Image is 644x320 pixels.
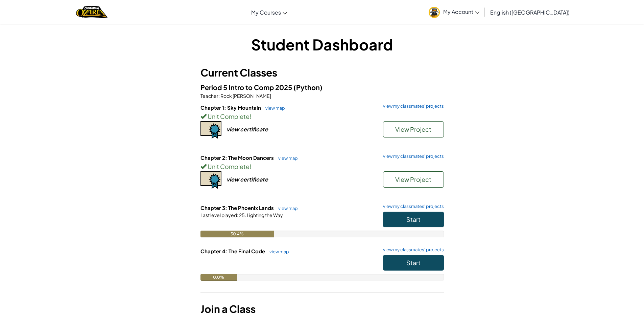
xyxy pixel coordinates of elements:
a: My Account [425,1,483,23]
h1: Student Dashboard [200,34,444,55]
img: avatar [429,7,440,18]
a: English ([GEOGRAPHIC_DATA]) [487,3,573,21]
div: view certificate [226,176,268,183]
span: Start [406,215,421,223]
a: view my classmates' projects [380,248,444,252]
img: certificate-icon.png [200,171,221,189]
a: view certificate [200,126,268,133]
span: 25. [238,212,246,218]
button: Start [383,255,444,271]
h3: Join a Class [200,301,444,317]
span: Chapter 3: The Phoenix Lands [200,205,275,211]
a: view my classmates' projects [380,204,444,209]
button: View Project [383,121,444,137]
button: Start [383,212,444,227]
span: Unit Complete [207,163,249,170]
a: view map [266,249,289,254]
a: view map [275,155,298,161]
span: Chapter 4: The Final Code [200,248,266,254]
span: Unit Complete [207,112,249,120]
span: Teacher [200,93,218,99]
span: Last level played [200,212,237,218]
a: view my classmates' projects [380,104,444,108]
a: view map [275,206,298,211]
span: Period 5 Intro to Comp 2025 [200,83,293,91]
span: : [237,212,238,218]
span: : [218,93,220,99]
span: ! [249,163,251,170]
span: My Courses [251,9,281,16]
img: certificate-icon.png [200,121,221,139]
a: Ozaria by CodeCombat logo [76,5,108,19]
span: View Project [395,175,431,183]
a: view map [262,105,285,111]
span: Rock [PERSON_NAME] [220,93,271,99]
h3: Current Classes [200,65,444,80]
span: (Python) [293,83,323,91]
span: Lighting the Way [246,212,283,218]
span: Chapter 1: Sky Mountain [200,104,262,111]
img: Home [76,5,108,19]
a: view my classmates' projects [380,154,444,158]
span: View Project [395,125,431,133]
a: My Courses [248,3,290,21]
button: View Project [383,171,444,188]
span: Chapter 2: The Moon Dancers [200,154,275,161]
div: view certificate [226,126,268,133]
span: ! [249,112,251,120]
span: My Account [443,8,479,15]
div: 0.0% [200,274,237,281]
a: view certificate [200,176,268,183]
span: English ([GEOGRAPHIC_DATA]) [490,9,570,16]
div: 30.4% [200,231,275,237]
span: Start [406,259,421,266]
